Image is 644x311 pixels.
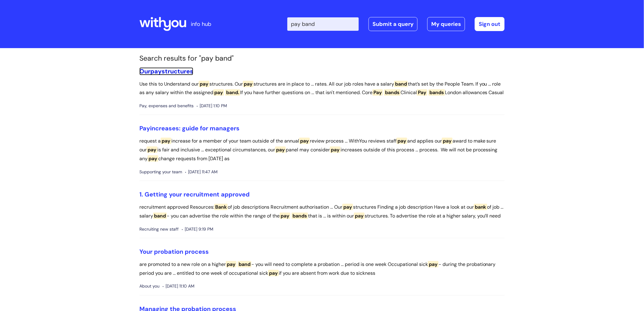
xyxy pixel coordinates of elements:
[148,155,158,162] span: pay
[139,190,250,198] a: 1. Getting your recruitment approved
[417,89,427,96] span: Pay
[397,138,407,144] span: pay
[330,147,341,153] span: pay
[139,80,505,97] p: Use this to Understand our structures. Our structures are in place to ... rates. All our job role...
[280,213,290,219] span: pay
[428,261,439,267] span: pay
[384,89,401,96] span: bands
[474,204,487,210] span: bank
[238,261,251,267] span: band
[147,147,157,153] span: pay
[197,102,227,110] span: [DATE] 1:10 PM
[139,54,505,63] h1: Search results for "pay band"
[139,248,209,256] a: Your probation process
[191,19,211,29] p: info hub
[153,213,167,219] span: band
[139,124,240,132] a: Payincreases: guide for managers
[139,137,505,163] p: request a increase for a member of your team outside of the annual review process ... WithYou rev...
[394,81,408,87] span: band
[475,17,505,31] a: Sign out
[199,81,209,87] span: pay
[182,225,213,233] span: [DATE] 9:19 PM
[225,89,240,96] span: band.
[213,89,224,96] span: pay
[243,81,254,87] span: pay
[287,17,505,31] div: | -
[214,204,228,210] span: Bank
[139,124,150,132] span: Pay
[342,204,353,210] span: pay
[268,270,279,276] span: pay
[139,260,505,278] p: are promoted to a new role on a higher - you will need to complete a probation ... period is one ...
[373,89,383,96] span: Pay
[292,213,308,219] span: bands
[427,17,465,31] a: My queries
[226,261,236,267] span: pay
[185,168,218,176] span: [DATE] 11:47 AM
[287,17,359,31] input: Search
[369,17,418,31] a: Submit a query
[139,282,159,290] span: About you
[275,147,286,153] span: pay
[354,213,365,219] span: pay
[150,67,162,75] span: pay
[429,89,445,96] span: bands
[139,67,193,75] a: Ourpaystructures
[139,225,179,233] span: Recruiting new staff
[442,138,453,144] span: pay
[161,138,171,144] span: pay
[163,282,194,290] span: [DATE] 11:10 AM
[139,203,505,221] p: recruitment approved Resources: of job descriptions Recruitment authorisation ... Our structures ...
[299,138,310,144] span: pay
[139,102,194,110] span: Pay, expenses and benefits
[139,168,182,176] span: Supporting your team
